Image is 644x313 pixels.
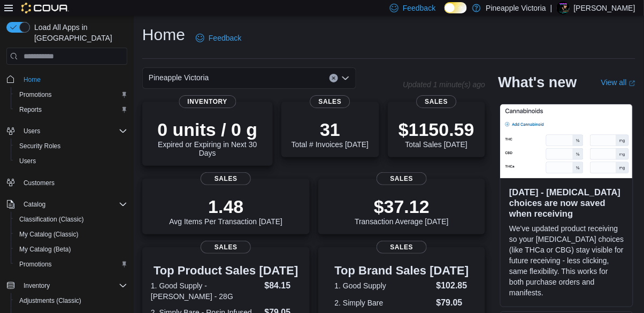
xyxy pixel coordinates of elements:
button: Open list of options [341,74,350,82]
span: Users [24,127,40,135]
p: | [550,2,553,14]
span: Classification (Classic) [15,213,127,226]
span: Users [15,155,127,167]
a: Home [19,73,45,86]
span: Catalog [24,200,45,209]
span: Promotions [19,90,52,99]
span: My Catalog (Beta) [19,245,71,254]
button: My Catalog (Classic) [11,227,132,242]
span: Inventory [179,95,236,108]
div: Total Sales [DATE] [398,119,474,149]
span: Customers [19,176,127,189]
p: [PERSON_NAME] [574,2,635,14]
span: Customers [24,179,55,187]
a: My Catalog (Beta) [15,243,75,256]
span: Security Roles [15,140,127,152]
span: Pineapple Victoria [149,71,209,84]
h3: [DATE] - [MEDICAL_DATA] choices are now saved when receiving [509,187,624,219]
a: My Catalog (Classic) [15,228,83,241]
button: Reports [11,102,132,117]
button: Promotions [11,257,132,272]
a: Reports [15,103,46,116]
img: Cova [21,3,69,13]
button: Catalog [2,197,132,212]
h3: Top Product Sales [DATE] [151,264,301,277]
span: Reports [19,105,42,114]
h2: What's new [498,74,577,91]
span: Promotions [15,88,127,101]
span: Feedback [403,3,435,13]
div: Avg Items Per Transaction [DATE] [169,196,282,226]
button: Promotions [11,87,132,102]
div: Total # Invoices [DATE] [292,119,369,149]
div: Transaction Average [DATE] [355,196,449,226]
span: Home [19,72,127,86]
span: Adjustments (Classic) [15,294,127,307]
span: Sales [310,95,350,108]
span: Sales [201,241,251,254]
button: Users [19,125,44,138]
span: My Catalog (Classic) [15,228,127,241]
button: Security Roles [11,139,132,154]
button: Inventory [19,279,54,292]
span: Inventory [19,279,127,292]
a: Adjustments (Classic) [15,294,86,307]
span: Dark Mode [444,13,445,14]
p: 0 units / 0 g [151,119,264,140]
a: Customers [19,177,59,189]
button: Customers [2,175,132,190]
span: My Catalog (Classic) [19,230,79,239]
span: Classification (Classic) [19,215,84,224]
h1: Home [142,24,185,45]
span: Promotions [15,258,127,271]
span: Sales [201,172,251,185]
a: View allExternal link [601,78,635,87]
input: Dark Mode [444,2,467,13]
button: Users [2,124,132,139]
a: Security Roles [15,140,65,152]
dt: 2. Simply Bare [335,297,432,308]
span: Adjustments (Classic) [19,296,81,305]
button: My Catalog (Beta) [11,242,132,257]
svg: External link [629,80,635,87]
a: Feedback [191,27,246,49]
a: Users [15,155,40,167]
button: Inventory [2,278,132,293]
dt: 1. Good Supply - [PERSON_NAME] - 28G [151,280,260,302]
span: My Catalog (Beta) [15,243,127,256]
p: $1150.59 [398,119,474,140]
button: Classification (Classic) [11,212,132,227]
p: Updated 1 minute(s) ago [403,80,485,89]
dd: $79.05 [436,296,469,309]
a: Classification (Classic) [15,213,88,226]
span: Promotions [19,260,52,269]
span: Home [24,75,41,84]
span: Feedback [209,33,241,43]
button: Adjustments (Classic) [11,293,132,308]
a: Promotions [15,88,56,101]
span: Sales [377,172,427,185]
h3: Top Brand Sales [DATE] [335,264,469,277]
div: Kurtis Tingley [557,2,570,14]
button: Users [11,154,132,169]
p: 1.48 [169,196,282,217]
span: Load All Apps in [GEOGRAPHIC_DATA] [30,22,127,43]
span: Catalog [19,198,127,211]
button: Clear input [329,74,338,82]
span: Users [19,125,127,138]
span: Users [19,157,36,165]
p: Pineapple Victoria [486,2,547,14]
span: Sales [417,95,457,108]
span: Inventory [24,281,50,290]
a: Promotions [15,258,56,271]
p: We've updated product receiving so your [MEDICAL_DATA] choices (like THCa or CBG) stay visible fo... [509,223,624,298]
span: Sales [377,241,427,254]
p: $37.12 [355,196,449,217]
span: Reports [15,103,127,116]
div: Expired or Expiring in Next 30 Days [151,119,264,157]
dd: $84.15 [265,279,301,292]
button: Catalog [19,198,50,211]
p: 31 [292,119,369,140]
span: Security Roles [19,142,60,150]
dt: 1. Good Supply [335,280,432,291]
